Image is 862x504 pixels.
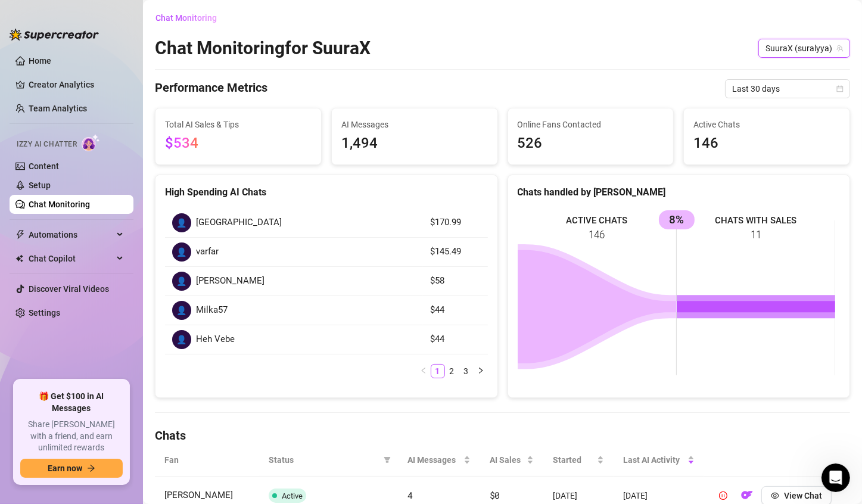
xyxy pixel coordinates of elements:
[165,185,488,200] div: High Spending AI Chats
[431,365,444,378] a: 1
[172,330,191,349] div: 👤
[771,491,779,500] span: eye
[10,222,229,269] div: Rouki says…
[164,490,233,500] span: [PERSON_NAME]
[430,332,480,347] article: $44
[398,444,480,477] th: AI Messages
[784,491,822,500] span: View Chat
[10,269,195,469] div: Great question! While you can’t set restricted words directly in [GEOGRAPHIC_DATA], you can manag...
[446,365,459,378] a: 2
[172,213,191,232] div: 👤
[36,122,48,133] div: Profile image for Tanya
[29,200,90,209] a: Chat Monitoring
[381,451,393,469] span: filter
[82,134,100,151] img: AI Chatter
[29,104,87,113] a: Team Analytics
[43,38,229,110] div: [PERSON_NAME] for this information. One last quick question: regarding the flow messages that I c...
[474,364,488,378] li: Next Page
[416,364,431,378] li: Previous Page
[51,123,118,132] b: [PERSON_NAME]
[732,80,843,98] span: Last 30 days
[28,335,186,346] li: Go to your
[29,284,109,294] a: Discover Viral Videos
[430,274,480,288] article: $58
[29,308,60,318] a: Settings
[407,489,413,501] span: 4
[10,147,195,197] div: Hey, Message Flow is not managed by [PERSON_NAME]. You set it up and run it.
[29,161,59,171] a: Content
[196,332,235,347] span: Heh Vebe
[341,118,488,131] span: AI Messages
[29,225,113,244] span: Automations
[48,463,82,473] span: Earn now
[10,147,229,206] div: Tanya says…
[196,274,264,288] span: [PERSON_NAME]
[155,13,217,23] span: Chat Monitoring
[614,444,704,477] th: Last AI Activity
[17,139,77,150] span: Izzy AI Chatter
[459,364,474,378] li: 3
[10,269,229,479] div: Giselle says…
[10,206,229,222] div: [DATE]
[155,79,267,98] h4: Performance Metrics
[490,489,500,501] span: $0
[20,459,123,478] button: Earn nowarrow-right
[52,229,219,253] div: How can I forbid [PERSON_NAME] from using certain words?
[490,453,524,466] span: AI Sales
[52,45,219,103] div: [PERSON_NAME] for this information. One last quick question: regarding the flow messages that I c...
[693,118,840,131] span: Active Chats
[29,249,113,268] span: Chat Copilot
[10,120,229,147] div: Tanya says…
[269,453,379,466] span: Status
[821,463,850,492] iframe: Intercom live chat
[518,132,664,155] span: 526
[20,391,123,414] span: 🎁 Get $100 in AI Messages
[477,367,484,374] span: right
[416,364,431,378] button: left
[384,456,391,463] span: filter
[518,185,841,200] div: Chats handled by [PERSON_NAME]
[431,364,445,378] li: 1
[719,491,727,500] span: pause-circle
[341,132,488,155] span: 1,494
[155,37,371,60] h2: Chat Monitoring for SuuraX
[474,364,488,378] button: right
[15,230,25,239] span: thunderbolt
[430,216,480,230] article: $170.99
[10,38,229,120] div: Rouki says…
[172,272,191,291] div: 👤
[282,491,303,500] span: Active
[58,15,148,27] p: The team can also help
[155,444,259,477] th: Fan
[20,419,123,454] span: Share [PERSON_NAME] with a friend, and earn unlimited rewards
[407,453,460,466] span: AI Messages
[186,5,209,27] button: Home
[15,254,23,263] img: Chat Copilot
[836,45,844,52] span: team
[172,301,191,320] div: 👤
[543,444,614,477] th: Started
[460,365,473,378] a: 3
[34,7,53,26] img: Profile image for Ella
[737,493,757,503] a: OF
[196,245,219,259] span: varfar
[10,29,99,41] img: logo-BBDzfeDw.svg
[553,453,595,466] span: Started
[445,364,459,378] li: 2
[165,118,312,131] span: Total AI Sales & Tips
[623,453,685,466] span: Last AI Activity
[72,335,108,345] b: console
[765,39,843,57] span: SuuraX (suralyya)
[165,135,198,151] span: $534
[29,181,51,190] a: Setup
[518,118,664,131] span: Online Fans Contacted
[51,122,203,133] div: joined the conversation
[29,75,124,94] a: Creator Analytics
[155,427,850,444] h4: Chats
[19,276,186,323] div: Great question! While you can’t set restricted words directly in [GEOGRAPHIC_DATA], you can manag...
[155,8,226,27] button: Chat Monitoring
[28,374,186,396] li: Scroll down to the section
[420,367,427,374] span: left
[741,489,753,501] img: OF
[28,349,186,371] li: Navigate to your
